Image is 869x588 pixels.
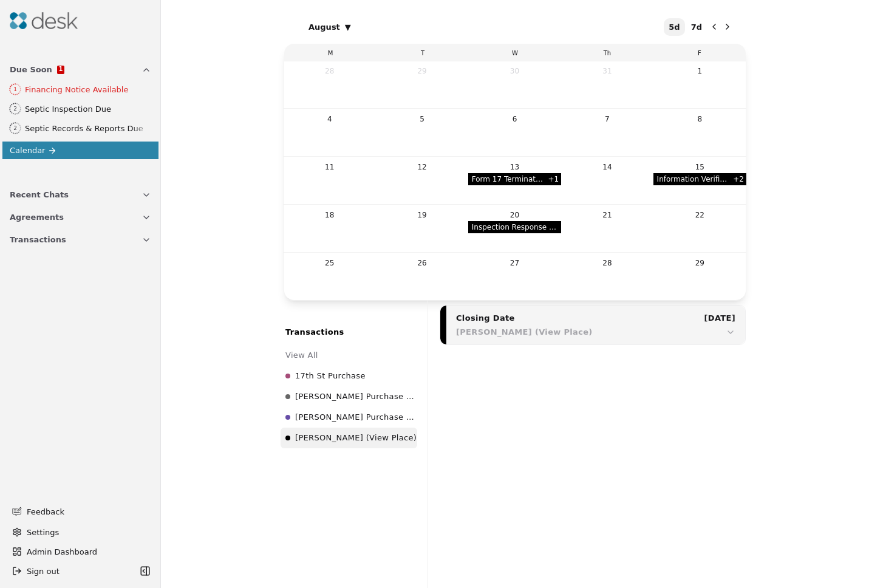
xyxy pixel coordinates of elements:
section: Calendar [284,5,746,300]
div: 28 [602,257,612,269]
button: Next month [721,21,734,33]
div: 13 [510,161,519,173]
div: 11 [325,161,334,173]
div: 2 [13,104,17,114]
img: Desk [10,12,78,29]
span: Calendar [10,144,45,157]
div: 20 [510,209,519,221]
span: Settings [27,526,59,539]
div: 31 [602,65,612,77]
div: Septic Records & Reports Due [25,122,151,135]
span: Feedback [27,505,144,518]
a: 2Septic Records & Reports Due [2,120,155,137]
div: 4 [327,113,332,125]
a: Calendar [2,142,158,159]
span: W [512,50,518,56]
div: 5 [420,113,424,125]
button: Previous month [708,21,720,33]
a: 1Financing Notice Available [2,81,155,98]
div: 27 [510,257,519,269]
button: Transactions [2,228,158,251]
button: +1 [548,173,561,185]
div: Transactions [281,324,417,340]
div: [PERSON_NAME] (View Place) [456,326,593,338]
span: [PERSON_NAME] Purchase ([GEOGRAPHIC_DATA]) [295,409,417,425]
div: 21 [602,209,612,221]
button: Closing Date[DATE][PERSON_NAME] (View Place) [456,312,735,338]
span: ▾ [345,18,351,35]
div: 15 [695,161,704,173]
button: Recent Chats [2,183,158,206]
div: 2 [13,124,17,133]
button: Sign out [7,561,137,581]
div: 29 [695,257,704,269]
div: 1 [697,65,702,77]
div: 7 [605,113,610,125]
span: T [421,50,424,56]
div: Septic Inspection Due [25,103,151,115]
span: Information Verification Ends [653,173,734,185]
div: 30 [510,65,519,77]
span: 17th St Purchase [295,368,366,384]
div: 22 [695,209,704,221]
span: Recent Chats [10,188,69,201]
div: 1 [13,85,17,94]
div: 18 [325,209,334,221]
span: Inspection Response Due [468,221,561,233]
span: Agreements [10,211,64,224]
button: 7 day view [686,18,707,36]
span: Admin Dashboard [27,545,149,558]
div: 26 [417,257,426,269]
div: 19 [417,209,426,221]
div: 8 [697,113,702,125]
button: 5 day view [664,18,684,36]
span: Sign out [27,565,60,578]
div: [DATE] [704,312,735,324]
a: 2Septic Inspection Due [2,100,155,117]
span: [PERSON_NAME] Purchase ([GEOGRAPHIC_DATA]) [295,389,417,405]
div: 6 [513,113,517,125]
span: Transactions [10,233,66,246]
div: Financing Notice Available [25,83,151,96]
span: Form 17 Termination Expires [468,173,548,185]
span: 1 [58,66,63,72]
span: Due Soon [10,63,52,76]
button: +2 [733,173,746,185]
button: Agreements [2,206,158,228]
div: 12 [417,161,426,173]
span: F [698,50,701,56]
button: Settings [7,522,154,542]
span: Th [604,50,611,56]
span: [PERSON_NAME] (View Place) [295,430,417,446]
button: August▾ [301,17,358,36]
span: August [308,21,340,33]
div: 28 [325,65,334,77]
button: Admin Dashboard [7,542,154,561]
span: M [328,50,333,56]
div: 29 [417,65,426,77]
li: View All [281,345,417,366]
div: 14 [602,161,612,173]
button: Due Soon1 [2,58,158,81]
div: 25 [325,257,334,269]
div: Closing Date [456,312,652,324]
button: Feedback [5,501,151,522]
